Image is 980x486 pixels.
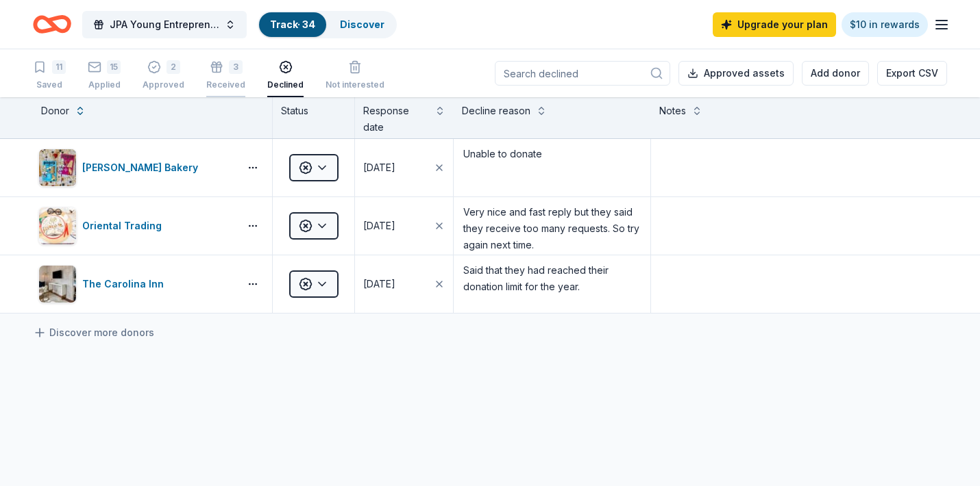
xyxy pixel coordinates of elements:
[842,12,928,37] a: $10 in rewards
[678,61,794,86] button: Approved assets
[88,55,121,97] button: 15Applied
[33,55,66,97] button: 11Saved
[229,60,243,74] div: 3
[713,12,836,37] a: Upgrade your plan
[455,140,649,195] textarea: Unable to donate
[340,18,384,30] a: Discover
[110,16,219,33] span: JPA Young Entrepreneur’s Christmas Market
[143,79,184,90] div: Approved
[41,103,69,119] div: Donor
[38,149,234,187] button: Image for Bobo's Bakery[PERSON_NAME] Bakery
[39,266,76,303] img: Image for The Carolina Inn
[82,11,247,38] button: JPA Young Entrepreneur’s Christmas Market
[82,159,204,176] div: [PERSON_NAME] Bakery
[273,97,355,138] div: Status
[363,103,429,136] div: Response date
[363,218,395,234] div: [DATE]
[52,60,66,74] div: 11
[82,218,167,234] div: Oriental Trading
[88,79,121,90] div: Applied
[267,55,304,97] button: Declined
[802,61,869,86] button: Add donor
[33,79,66,90] div: Saved
[206,55,245,97] button: 3Received
[455,257,649,311] textarea: Said that they had reached their donation limit for the year.
[363,159,395,176] div: [DATE]
[355,197,453,255] button: [DATE]
[363,276,395,292] div: [DATE]
[267,79,304,90] div: Declined
[39,207,76,244] img: Image for Oriental Trading
[877,61,947,86] button: Export CSV
[167,60,180,74] div: 2
[82,276,169,292] div: The Carolina Inn
[326,55,384,97] button: Not interested
[33,8,71,40] a: Home
[39,149,76,186] img: Image for Bobo's Bakery
[38,265,234,303] button: Image for The Carolina InnThe Carolina Inn
[462,103,530,119] div: Decline reason
[33,324,154,341] a: Discover more donors
[206,79,245,90] div: Received
[107,60,121,74] div: 15
[38,207,234,245] button: Image for Oriental TradingOriental Trading
[355,139,453,196] button: [DATE]
[270,18,315,30] a: Track· 34
[258,11,397,38] button: Track· 34Discover
[326,79,384,90] div: Not interested
[143,55,184,97] button: 2Approved
[495,61,670,86] input: Search declined
[355,255,453,313] button: [DATE]
[455,199,649,253] textarea: Very nice and fast reply but they said they receive too many requests. So try again next time.
[659,103,686,119] div: Notes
